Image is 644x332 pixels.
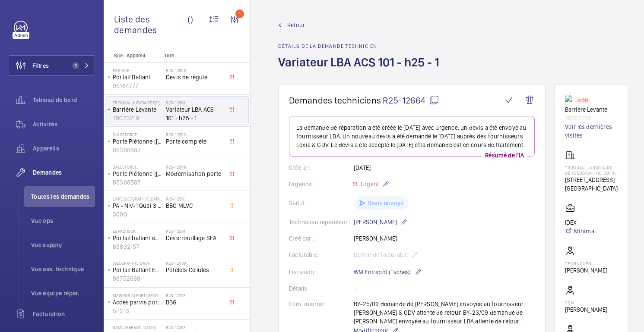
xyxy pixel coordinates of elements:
font: Retour [287,22,305,28]
font: Filtres [32,62,49,69]
font: Titre [164,53,174,59]
font: Vue ops [31,217,53,224]
font: [PERSON_NAME] [354,219,397,226]
font: 95164777 [113,82,138,89]
font: R25-12263 [166,325,185,330]
font: Tableau de bord [33,97,77,103]
font: Barrière Levante [113,106,156,113]
font: Demandes [33,169,62,176]
img: barrier_levante.svg [565,95,575,102]
font: Vue supply [31,241,62,248]
font: Site - Appareil [114,53,145,59]
font: Porte Piétonne ([GEOGRAPHIC_DATA]) [113,138,212,145]
font: Voir les dernières visites [565,123,612,139]
font: Minimal [574,228,596,235]
font: Portail battant entrée [113,235,169,241]
font: R25-12653 [166,132,186,137]
font: Barrière Levante [565,106,607,113]
font: () [187,14,193,25]
font: Appareils [33,145,59,152]
font: Gare [GEOGRAPHIC_DATA] Chessy - PA DOT [113,196,194,201]
font: R25-12439 [166,260,186,266]
font: Toutes les demandes [31,193,90,200]
font: [STREET_ADDRESS] [565,176,615,183]
font: Potelets Cellules [166,266,209,273]
font: Liste des demandes [114,14,157,35]
font: Urgent [361,181,379,188]
font: Portail Battant [113,74,151,81]
font: 5P213 [113,307,129,314]
font: IDEX [565,219,577,226]
font: Le Paddock [113,229,136,234]
font: BBG MLVC [166,202,193,209]
font: Facturation [33,310,65,317]
font: 3000 [113,211,127,218]
font: R25-12664 [166,100,186,105]
font: Pasteur [113,68,130,73]
font: MAISONS ALFORT [GEOGRAPHIC_DATA] [113,293,184,298]
button: Filtres1 [9,55,95,76]
font: Détails de la demande technicien [278,43,377,49]
font: R25-12323 [166,293,185,298]
font: BBG [166,299,177,306]
font: Accès parvis porte gauche [113,299,184,306]
font: CSM [565,300,575,305]
font: SAMU [PERSON_NAME] [113,325,156,330]
font: SALESFORCE [113,132,137,137]
font: Résumé de l'IA [485,152,524,159]
font: Activités [33,121,57,128]
font: La demande de réparation a été créée le [DATE] avec urgence, un devis a été envoyé au fournisseur... [296,124,526,148]
font: WM Entrepôt (Taches) [354,269,411,276]
font: TRIBUNAL JUDICIAIRE DE [GEOGRAPHIC_DATA] [565,165,617,175]
font: [PERSON_NAME] [565,267,607,274]
font: PA - Niv-1 Quai 3 Zone Eurostar - repère J - 008547K-P-2-94-0-28 [113,202,287,209]
font: Technicien [565,261,592,266]
font: Porte Piétonne ([GEOGRAPHIC_DATA]) [113,170,212,177]
font: Variateur LBA ACS 101 - h25 - 1 [166,106,214,122]
font: Porte complète [166,138,207,145]
font: Déverrouillage SEA [166,235,216,241]
font: 85388587 [113,147,140,153]
font: Portail Battant Entrée de Site [113,266,188,273]
font: 79023219 [113,115,139,122]
font: 1 [75,63,77,69]
font: R25-12649 [166,164,186,169]
font: 85388587 [113,179,140,186]
font: 88752069 [113,275,140,282]
font: R25-12908 [166,68,186,73]
a: Voir les dernières visites [565,122,618,140]
font: SALESFORCE [113,164,137,169]
font: [GEOGRAPHIC_DATA] [565,185,618,192]
font: R25-12561 [166,229,185,234]
font: [GEOGRAPHIC_DATA] [113,260,150,266]
font: 63832157 [113,243,139,250]
font: Demandes techniciens [289,95,381,106]
font: Variateur LBA ACS 101 - h25 - 1 [278,55,439,69]
font: TRIBUNAL JUDICIAIRE DE [GEOGRAPHIC_DATA] [113,100,196,105]
font: R25-12581 [166,196,186,201]
font: Modernisation porte [166,170,221,177]
font: Arrêté [577,97,589,103]
a: Minimal [565,227,596,235]
font: Vue équipe répar. [31,290,79,297]
font: [PERSON_NAME] [565,306,607,313]
font: R25-12664 [383,95,425,106]
font: Devis de régule [166,74,207,81]
font: 79023219 [565,115,591,122]
font: Vue ass. technique [31,266,84,272]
